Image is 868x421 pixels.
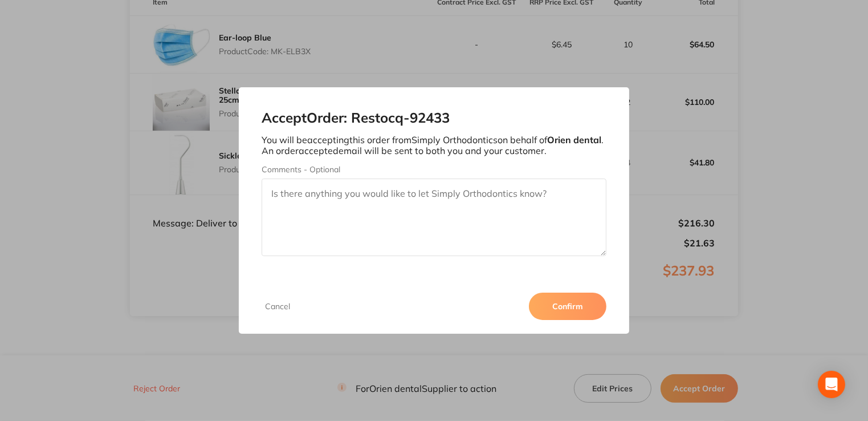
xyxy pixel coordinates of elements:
b: Orien dental [547,134,601,145]
p: You will be accepting this order from Simply Orthodontics on behalf of . An order accepted email ... [262,135,606,156]
button: Confirm [529,293,606,320]
button: Cancel [262,301,294,311]
h2: Accept Order: Restocq- 92433 [262,110,606,126]
div: Open Intercom Messenger [818,371,845,398]
label: Comments - Optional [262,165,606,174]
